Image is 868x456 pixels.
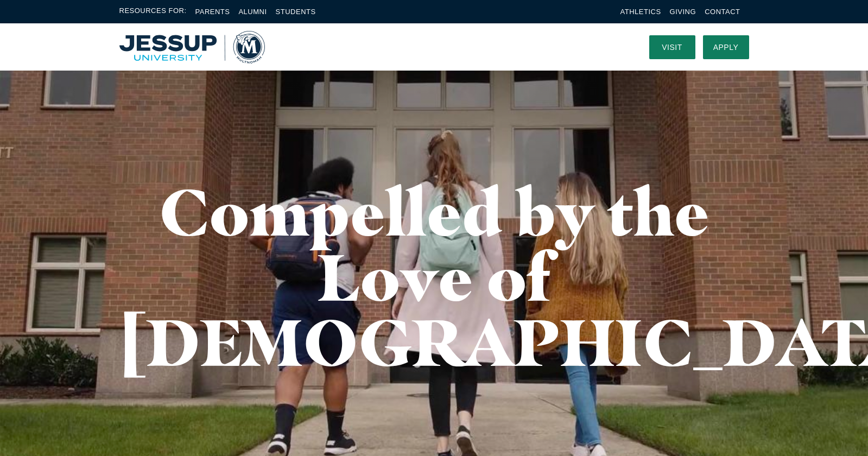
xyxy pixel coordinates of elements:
a: Athletics [620,8,661,16]
a: Giving [670,8,696,16]
span: Resources For: [119,5,187,18]
a: Contact [705,8,740,16]
h1: Compelled by the Love of [DEMOGRAPHIC_DATA] [119,179,749,375]
a: Parents [195,8,230,16]
a: Apply [703,35,749,59]
a: Home [119,31,265,64]
a: Students [276,8,316,16]
img: Multnomah University Logo [119,31,265,64]
a: Visit [649,35,695,59]
a: Alumni [238,8,267,16]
